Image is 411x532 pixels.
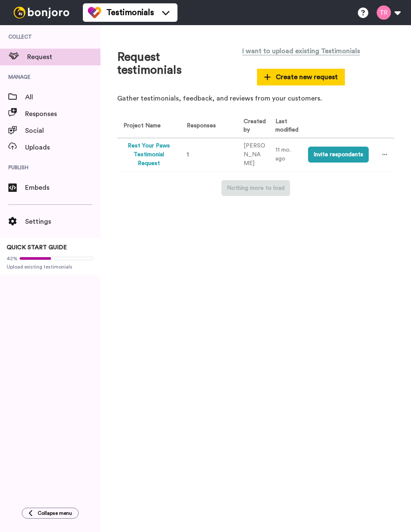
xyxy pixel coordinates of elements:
span: Uploads [25,142,100,152]
span: Social [25,126,100,136]
span: All [25,92,100,102]
button: Create new request [257,69,345,85]
span: Create new request [264,72,338,82]
span: Embeds [25,183,100,193]
th: Project Name [117,114,177,138]
span: Upload existing testimonials [7,263,94,270]
span: 1 [187,152,189,158]
span: I want to upload existing Testimonials [242,46,360,56]
button: Collapse menu [22,508,79,519]
button: Rest Your Paws Testimonial Request [123,142,174,168]
span: Collapse menu [38,510,72,517]
span: QUICK START GUIDE [7,245,67,251]
span: 42% [7,255,18,262]
td: [PERSON_NAME] [237,138,269,171]
img: tm-color.svg [88,6,101,19]
span: Request [27,52,100,62]
img: bj-logo-header-white.svg [10,7,73,18]
td: 11 mo. ago [269,138,302,171]
h1: Request testimonials [117,51,208,77]
button: Invite respondents [308,147,369,163]
p: Gather testimonials, feedback, and reviews from your customers. [117,94,394,103]
span: Responses [25,109,100,119]
button: Nothing more to load [221,180,290,196]
button: I want to upload existing Testimonials [236,42,366,60]
span: Responses [183,123,216,129]
th: Last modified [269,114,302,138]
span: Testimonials [106,7,154,18]
span: Settings [25,217,100,227]
th: Created by [237,114,269,138]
